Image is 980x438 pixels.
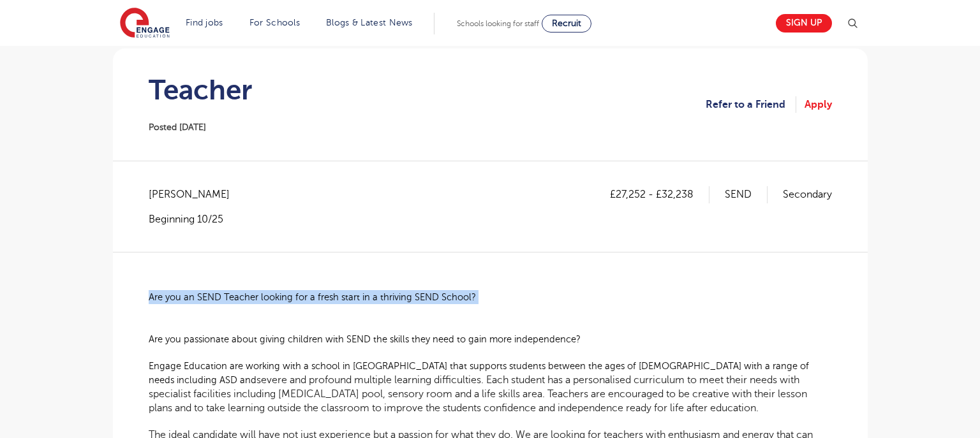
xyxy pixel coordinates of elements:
p: SEND [725,186,768,203]
p: Beginning 10/25 [149,212,242,226]
span: Are you an SEND Teacher looking for a fresh start in a thriving SEND School? [149,292,476,302]
span: Recruit [552,18,581,28]
a: Recruit [542,15,591,33]
span: severe and profound multiple learning difficulties. Each student has a personalised curriculum to... [149,374,807,414]
a: Apply [805,96,832,113]
a: Find jobs [186,18,223,27]
span: Engage Education are working with a school in [GEOGRAPHIC_DATA] that supports students between th... [149,361,809,385]
h1: Teacher [149,74,252,106]
a: Blogs & Latest News [326,18,413,27]
span: Posted [DATE] [149,122,206,132]
p: Secondary [783,186,832,203]
img: Engage Education [120,8,170,40]
a: Refer to a Friend [706,96,796,113]
span: Are you passionate about giving children with SEND the skills they need to gain more independence? [149,334,581,344]
span: Schools looking for staff [457,19,539,28]
a: For Schools [249,18,300,27]
p: £27,252 - £32,238 [610,186,709,203]
a: Sign up [776,14,832,33]
span: [PERSON_NAME] [149,186,242,203]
